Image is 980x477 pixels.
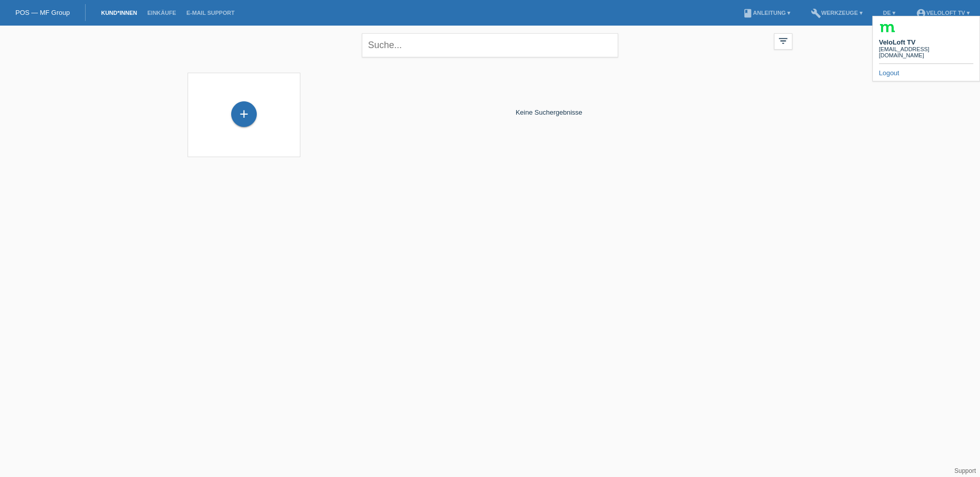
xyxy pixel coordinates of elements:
img: 20913_square.png [879,20,895,37]
a: Einkäufe [142,10,181,16]
i: filter_list [778,35,789,47]
a: bookAnleitung ▾ [738,10,795,16]
a: Support [954,467,976,474]
a: E-Mail Support [181,10,240,16]
i: book [743,8,753,18]
i: account_circle [916,8,926,18]
a: POS — MF Group [15,9,70,16]
div: [EMAIL_ADDRESS][DOMAIN_NAME] [879,46,973,58]
b: VeloLoft TV [879,38,916,46]
a: account_circleVeloLoft TV ▾ [911,10,975,16]
i: build [811,8,821,18]
input: Suche... [362,33,618,57]
div: Kund*in hinzufügen [232,105,256,123]
a: buildWerkzeuge ▾ [806,10,868,16]
a: Logout [879,69,900,77]
a: Kund*innen [96,10,142,16]
div: Keine Suchergebnisse [305,68,792,157]
a: DE ▾ [878,10,901,16]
